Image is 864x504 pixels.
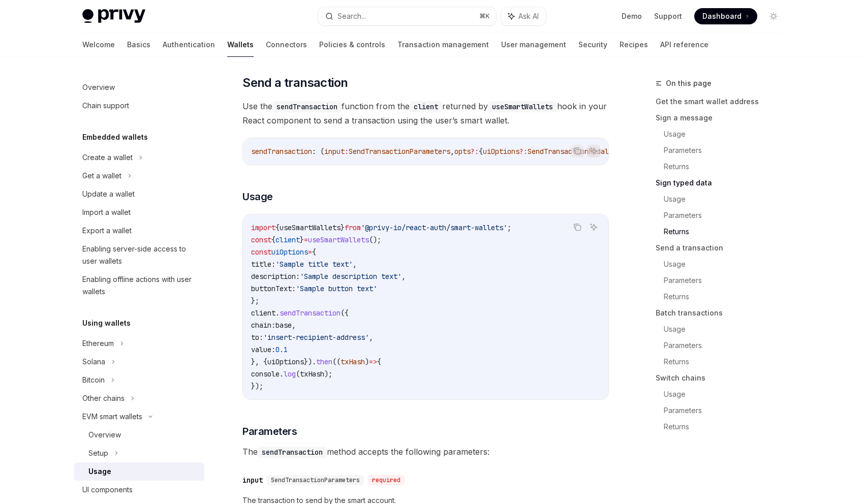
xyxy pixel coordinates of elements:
[402,272,406,281] span: ,
[82,9,145,23] img: light logo
[324,147,345,156] span: input
[82,33,115,57] a: Welcome
[664,159,790,175] a: Returns
[528,147,645,156] span: SendTransactionModalUIOptions
[296,369,300,379] span: (
[578,33,607,57] a: Security
[341,357,365,366] span: txHash
[377,357,381,366] span: {
[361,223,507,232] span: '@privy-io/react-auth/smart-wallets'
[622,11,642,21] a: Demo
[664,386,790,402] a: Usage
[501,7,546,25] button: Ask AI
[275,308,280,318] span: .
[765,8,782,24] button: Toggle dark mode
[280,223,341,232] span: useSmartWallets
[163,33,215,57] a: Authentication
[251,333,263,342] span: to:
[251,369,280,379] span: console
[319,33,385,57] a: Policies & controls
[454,147,471,156] span: opts
[312,247,316,257] span: {
[571,144,584,157] button: Copy the contents from the code block
[275,235,300,244] span: client
[664,142,790,159] a: Parameters
[242,475,263,485] div: input
[88,447,108,459] div: Setup
[304,235,308,244] span: =
[654,11,682,21] a: Support
[507,223,511,232] span: ;
[275,345,288,354] span: 0.1
[664,419,790,435] a: Returns
[263,333,369,342] span: 'insert-recipient-address'
[251,345,275,354] span: value:
[656,110,790,126] a: Sign a message
[82,206,131,218] div: Import a wallet
[74,203,204,222] a: Import a wallet
[664,224,790,240] a: Returns
[318,7,496,25] button: Search...⌘K
[656,305,790,321] a: Batch transactions
[82,170,121,182] div: Get a wallet
[664,402,790,419] a: Parameters
[304,357,316,366] span: }).
[275,223,280,232] span: {
[664,289,790,305] a: Returns
[488,101,557,112] code: useSmartWallets
[332,357,341,366] span: ((
[666,77,712,89] span: On this page
[251,321,275,330] span: chain:
[519,147,528,156] span: ?:
[127,33,150,57] a: Basics
[410,101,442,112] code: client
[242,445,609,459] span: The method accepts the following parameters:
[587,144,600,157] button: Ask AI
[345,147,349,156] span: :
[242,99,609,128] span: Use the function from the returned by hook in your React component to send a transaction using th...
[251,235,271,244] span: const
[501,33,566,57] a: User management
[571,220,584,234] button: Copy the contents from the code block
[587,220,600,234] button: Ask AI
[284,369,296,379] span: log
[369,235,381,244] span: ();
[74,270,204,301] a: Enabling offline actions with user wallets
[251,296,259,305] span: };
[337,10,366,22] div: Search...
[74,481,204,499] a: UI components
[397,33,489,57] a: Transaction management
[82,273,198,298] div: Enabling offline actions with user wallets
[82,243,198,267] div: Enabling server-side access to user wallets
[656,175,790,191] a: Sign typed data
[275,260,353,269] span: 'Sample title text'
[74,97,204,115] a: Chain support
[300,235,304,244] span: }
[82,317,131,329] h5: Using wallets
[267,357,304,366] span: uiOptions
[88,465,111,478] div: Usage
[664,207,790,224] a: Parameters
[251,247,271,257] span: const
[242,75,348,91] span: Send a transaction
[271,247,308,257] span: uiOptions
[620,33,648,57] a: Recipes
[82,374,105,386] div: Bitcoin
[82,356,105,368] div: Solana
[702,11,742,21] span: Dashboard
[300,272,402,281] span: 'Sample description text'
[664,256,790,272] a: Usage
[82,188,135,200] div: Update a wallet
[664,126,790,142] a: Usage
[349,147,450,156] span: SendTransactionParameters
[271,235,275,244] span: {
[271,476,360,484] span: SendTransactionParameters
[365,357,369,366] span: )
[280,369,284,379] span: .
[251,223,275,232] span: import
[292,321,296,330] span: ,
[664,354,790,370] a: Returns
[312,147,324,156] span: : (
[242,424,297,438] span: Parameters
[266,33,307,57] a: Connectors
